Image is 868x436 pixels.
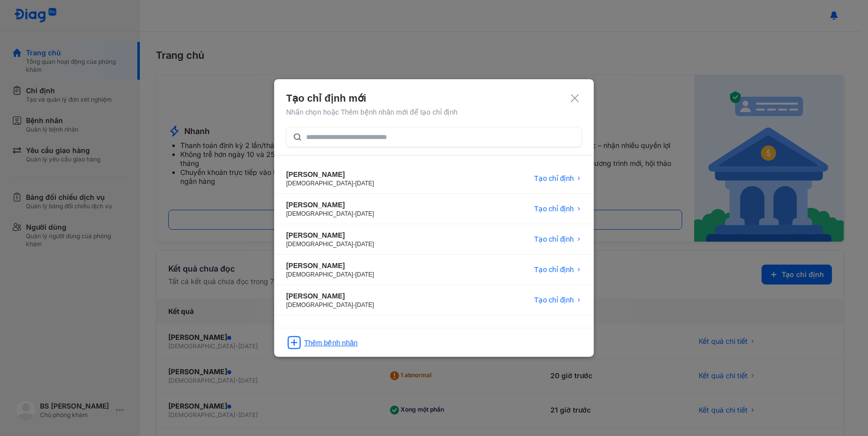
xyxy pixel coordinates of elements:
[286,107,582,117] div: Nhấn chọn hoặc Thêm bệnh nhân mới để tạo chỉ định
[353,241,355,248] span: -
[355,271,374,278] span: [DATE]
[286,261,374,271] div: [PERSON_NAME]
[286,200,374,210] div: [PERSON_NAME]
[286,91,582,105] div: Tạo chỉ định mới
[353,271,355,278] span: -
[355,180,374,187] span: [DATE]
[355,210,374,217] span: [DATE]
[286,230,374,240] div: [PERSON_NAME]
[353,301,355,308] span: -
[286,241,353,248] span: [DEMOGRAPHIC_DATA]
[534,295,574,305] span: Tạo chỉ định
[353,180,355,187] span: -
[534,265,574,275] span: Tạo chỉ định
[534,204,574,214] span: Tạo chỉ định
[304,338,358,348] div: Thêm bệnh nhân
[286,301,353,308] span: [DEMOGRAPHIC_DATA]
[353,210,355,217] span: -
[534,173,574,183] span: Tạo chỉ định
[286,271,353,278] span: [DEMOGRAPHIC_DATA]
[286,169,374,179] div: [PERSON_NAME]
[355,301,374,308] span: [DATE]
[286,210,353,217] span: [DEMOGRAPHIC_DATA]
[355,241,374,248] span: [DATE]
[534,234,574,244] span: Tạo chỉ định
[286,291,374,301] div: [PERSON_NAME]
[286,180,353,187] span: [DEMOGRAPHIC_DATA]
